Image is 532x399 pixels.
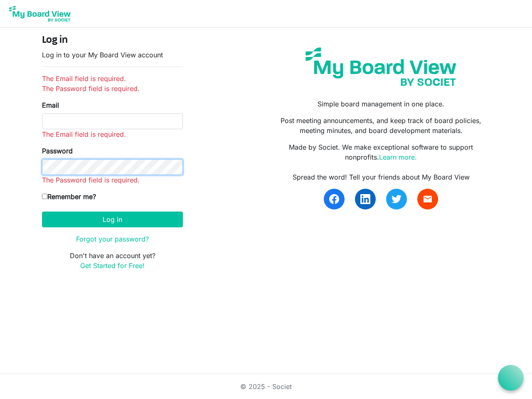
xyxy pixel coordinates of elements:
[299,41,463,92] img: my-board-view-societ.svg
[423,194,433,204] span: email
[417,189,438,209] a: email
[42,100,59,110] label: Email
[42,192,96,202] label: Remember me?
[329,194,339,204] img: facebook.svg
[272,99,490,109] p: Simple board management in one place.
[42,74,183,84] li: The Email field is required.
[42,34,183,47] h4: Log in
[42,176,140,184] span: The Password field is required.
[272,116,490,135] p: Post meeting announcements, and keep track of board policies, meeting minutes, and board developm...
[360,194,370,204] img: linkedin.svg
[42,84,183,94] li: The Password field is required.
[80,261,145,270] a: Get Started for Free!
[392,194,401,204] img: twitter.svg
[42,50,183,60] p: Log in to your My Board View account
[272,142,490,162] p: Made by Societ. We make exceptional software to support nonprofits.
[42,212,183,227] button: Log in
[379,153,417,161] a: Learn more.
[240,382,292,391] a: © 2025 - Societ
[42,146,73,156] label: Password
[7,3,73,24] img: My Board View Logo
[272,172,490,182] div: Spread the word! Tell your friends about My Board View
[42,251,183,271] p: Don't have an account yet?
[76,235,149,243] a: Forgot your password?
[42,130,126,138] span: The Email field is required.
[42,194,47,199] input: Remember me?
